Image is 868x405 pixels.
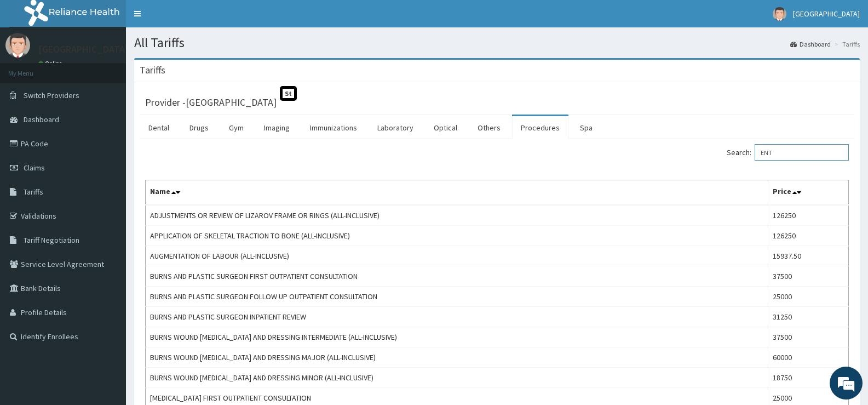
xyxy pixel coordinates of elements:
[146,205,768,226] td: ADJUSTMENTS OR REVIEW OF LIZAROV FRAME OR RINGS (ALL-INCLUSIVE)
[768,180,849,206] th: Price
[24,235,79,245] span: Tariff Negotiation
[146,327,768,347] td: BURNS WOUND [MEDICAL_DATA] AND DRESSING INTERMEDIATE (ALL-INCLUSIVE)
[768,287,849,307] td: 25000
[768,266,849,287] td: 37500
[832,39,860,49] li: Tariffs
[24,90,79,100] span: Switch Providers
[140,116,178,139] a: Dental
[146,287,768,307] td: BURNS AND PLASTIC SURGEON FOLLOW UP OUTPATIENT CONSULTATION
[146,246,768,266] td: AUGMENTATION OF LABOUR (ALL-INCLUSIVE)
[512,116,568,139] a: Procedures
[64,128,151,239] span: We're online!
[146,266,768,287] td: BURNS AND PLASTIC SURGEON FIRST OUTPATIENT CONSULTATION
[768,327,849,347] td: 37500
[146,368,768,388] td: BURNS WOUND [MEDICAL_DATA] AND DRESSING MINOR (ALL-INCLUSIVE)
[768,205,849,226] td: 126250
[146,347,768,368] td: BURNS WOUND [MEDICAL_DATA] AND DRESSING MAJOR (ALL-INCLUSIVE)
[145,98,277,107] h3: Provider - [GEOGRAPHIC_DATA]
[38,44,129,54] p: [GEOGRAPHIC_DATA]
[768,307,849,327] td: 31250
[425,116,466,139] a: Optical
[369,116,422,139] a: Laboratory
[727,144,849,161] label: Search:
[180,5,206,32] div: Minimize live chat window
[790,39,831,49] a: Dashboard
[255,116,298,139] a: Imaging
[5,33,30,58] img: User Image
[5,280,209,318] textarea: Type your message and hit 'Enter'
[773,7,786,21] img: User Image
[301,116,366,139] a: Immunizations
[768,246,849,266] td: 15937.50
[768,347,849,368] td: 60000
[793,9,860,19] span: [GEOGRAPHIC_DATA]
[571,116,601,139] a: Spa
[24,187,43,197] span: Tariffs
[768,368,849,388] td: 18750
[20,55,44,82] img: d_794563401_company_1708531726252_794563401
[146,180,768,206] th: Name
[181,116,217,139] a: Drugs
[140,65,165,75] h3: Tariffs
[146,226,768,246] td: APPLICATION OF SKELETAL TRACTION TO BONE (ALL-INCLUSIVE)
[24,163,45,173] span: Claims
[768,226,849,246] td: 126250
[280,86,297,101] span: St
[146,307,768,327] td: BURNS AND PLASTIC SURGEON INPATIENT REVIEW
[57,61,184,76] div: Chat with us now
[755,144,849,161] input: Search:
[24,115,59,124] span: Dashboard
[220,116,252,139] a: Gym
[134,36,860,50] h1: All Tariffs
[469,116,509,139] a: Others
[38,60,65,67] a: Online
